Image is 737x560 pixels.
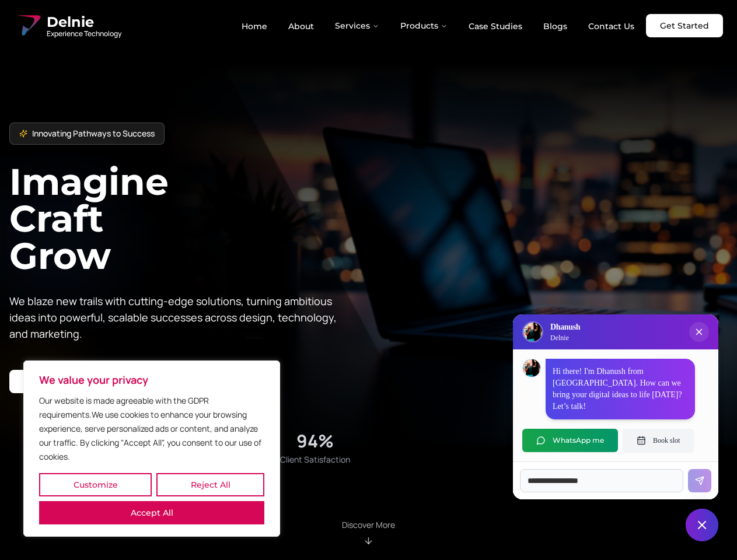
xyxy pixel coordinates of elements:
[326,14,389,37] button: Services
[14,12,121,40] a: Delnie Logo Full
[342,519,395,531] p: Discover More
[553,366,688,412] p: Hi there! I'm Dhanush from [GEOGRAPHIC_DATA]. How can we bring your digital ideas to life [DATE]?...
[623,429,694,452] button: Book slot
[232,14,644,37] nav: Main
[9,370,143,393] a: Start your project with us
[646,14,723,37] a: Get Started
[9,293,345,342] p: We blaze new trails with cutting-edge solutions, turning ambitious ideas into powerful, scalable ...
[689,322,709,342] button: Close chat popup
[391,14,457,37] button: Products
[14,12,42,40] img: Delnie Logo
[523,323,542,341] img: Delnie Logo
[39,394,264,464] p: Our website is made agreeable with the GDPR requirements.We use cookies to enhance your browsing ...
[39,501,264,524] button: Accept All
[686,509,718,541] button: Close chat
[32,128,155,139] span: Innovating Pathways to Success
[39,473,152,496] button: Customize
[534,16,577,36] a: Blogs
[342,519,395,546] div: Scroll to About section
[550,333,580,342] p: Delnie
[9,163,369,274] h1: Imagine Craft Grow
[47,29,121,38] span: Experience Technology
[523,359,540,377] img: Dhanush
[459,16,532,36] a: Case Studies
[296,430,334,452] div: 94%
[280,454,350,466] span: Client Satisfaction
[579,16,644,36] a: Contact Us
[522,429,618,452] button: WhatsApp me
[39,373,264,387] p: We value your privacy
[232,16,277,36] a: Home
[47,13,121,32] span: Delnie
[279,16,323,36] a: About
[550,321,580,333] h3: Dhanush
[156,473,264,496] button: Reject All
